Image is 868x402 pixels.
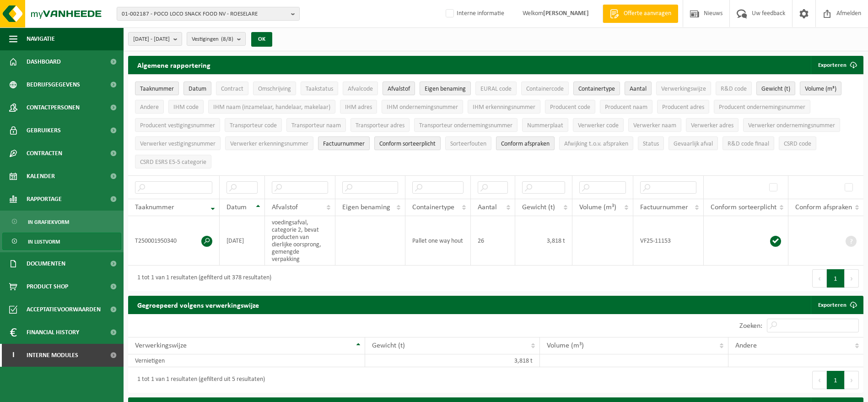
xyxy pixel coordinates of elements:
span: Transporteur ondernemingsnummer [419,122,512,129]
a: In grafiekvorm [2,213,121,230]
span: Transporteur code [230,122,277,129]
button: Transporteur naamTransporteur naam: Activate to sort [286,118,346,132]
td: VF25-11153 [633,216,704,266]
span: [DATE] - [DATE] [133,33,170,46]
span: R&D code [721,86,747,92]
span: Status [643,141,659,147]
span: Eigen benaming [342,204,390,211]
span: R&D code finaal [728,141,769,147]
span: I [9,344,17,367]
button: ContractContract: Activate to sort [216,81,248,95]
span: Verwerker naam [633,122,676,129]
button: OmschrijvingOmschrijving: Activate to sort [253,81,296,95]
button: IHM adresIHM adres: Activate to sort [340,100,377,114]
span: Documenten [27,252,65,275]
button: Next [845,371,859,389]
td: 3,818 t [365,354,540,367]
button: Producent vestigingsnummerProducent vestigingsnummer: Activate to sort [135,118,220,132]
span: Transporteur naam [291,122,341,129]
span: Financial History [27,321,79,344]
span: Andere [735,342,757,349]
button: Producent adresProducent adres: Activate to sort [657,100,709,114]
span: Interne modules [27,344,78,367]
button: Verwerker ondernemingsnummerVerwerker ondernemingsnummer: Activate to sort [743,118,840,132]
span: Contactpersonen [27,96,80,119]
button: ContainercodeContainercode: Activate to sort [521,81,569,95]
span: IHM naam (inzamelaar, handelaar, makelaar) [213,104,330,111]
td: Vernietigen [128,354,365,367]
span: Offerte aanvragen [621,9,674,18]
a: Exporteren [811,296,863,314]
span: Verwerker adres [691,122,733,129]
button: FactuurnummerFactuurnummer: Activate to sort [318,136,370,150]
span: Verwerker code [578,122,619,129]
button: StatusStatus: Activate to sort [638,136,664,150]
button: Previous [812,371,827,389]
strong: [PERSON_NAME] [543,10,589,17]
a: Offerte aanvragen [603,5,678,23]
span: Producent vestigingsnummer [140,122,215,129]
button: Conform afspraken : Activate to sort [496,136,555,150]
span: Rapportage [27,188,62,211]
span: Gewicht (t) [522,204,555,211]
button: IHM naam (inzamelaar, handelaar, makelaar)IHM naam (inzamelaar, handelaar, makelaar): Activate to... [208,100,335,114]
span: Factuurnummer [323,141,365,147]
span: Containercode [526,86,564,92]
button: Next [845,269,859,288]
button: AantalAantal: Activate to sort [625,81,652,95]
span: Producent naam [605,104,647,111]
button: 1 [827,371,845,389]
button: IHM erkenningsnummerIHM erkenningsnummer: Activate to sort [468,100,540,114]
span: Verwerkingswijze [135,342,187,349]
td: Pallet one way hout [405,216,471,266]
span: Conform sorteerplicht [379,141,436,147]
span: Andere [140,104,159,111]
span: Verwerker erkenningsnummer [230,141,308,147]
span: Datum [226,204,247,211]
span: Aantal [630,86,647,92]
span: Navigatie [27,27,55,50]
button: DatumDatum: Activate to sort [183,81,211,95]
button: Verwerker codeVerwerker code: Activate to sort [573,118,624,132]
td: voedingsafval, categorie 2, bevat producten van dierlijke oorsprong, gemengde verpakking [265,216,335,266]
span: Sorteerfouten [450,141,486,147]
span: Dashboard [27,50,61,73]
span: Containertype [412,204,454,211]
button: Volume (m³)Volume (m³): Activate to sort [800,81,841,95]
span: Gewicht (t) [761,86,790,92]
span: Contract [221,86,243,92]
span: Taakstatus [306,86,333,92]
span: EURAL code [480,86,512,92]
button: Conform sorteerplicht : Activate to sort [374,136,441,150]
span: Conform afspraken [501,141,550,147]
span: Gewicht (t) [372,342,405,349]
span: Acceptatievoorwaarden [27,298,101,321]
button: Verwerker erkenningsnummerVerwerker erkenningsnummer: Activate to sort [225,136,313,150]
button: Producent ondernemingsnummerProducent ondernemingsnummer: Activate to sort [714,100,810,114]
button: Previous [812,269,827,288]
button: R&D code finaalR&amp;D code finaal: Activate to sort [722,136,774,150]
count: (8/8) [221,36,233,42]
button: Eigen benamingEigen benaming: Activate to sort [420,81,471,95]
span: Volume (m³) [805,86,836,92]
button: IHM codeIHM code: Activate to sort [168,100,204,114]
button: AndereAndere: Activate to sort [135,100,164,114]
button: NummerplaatNummerplaat: Activate to sort [522,118,568,132]
span: Verwerkingswijze [661,86,706,92]
button: Producent codeProducent code: Activate to sort [545,100,595,114]
span: Vestigingen [192,33,233,46]
span: Afvalstof [388,86,410,92]
label: Zoeken: [739,322,762,330]
button: OK [251,32,272,47]
span: Factuurnummer [640,204,688,211]
button: AfvalcodeAfvalcode: Activate to sort [343,81,378,95]
span: Contracten [27,142,62,165]
button: Producent naamProducent naam: Activate to sort [600,100,652,114]
div: 1 tot 1 van 1 resultaten (gefilterd uit 378 resultaten) [133,270,271,287]
span: Producent adres [662,104,704,111]
span: Eigen benaming [425,86,466,92]
button: Afwijking t.o.v. afsprakenAfwijking t.o.v. afspraken: Activate to sort [559,136,633,150]
span: Afvalstof [272,204,298,211]
span: Containertype [578,86,615,92]
span: Volume (m³) [579,204,616,211]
